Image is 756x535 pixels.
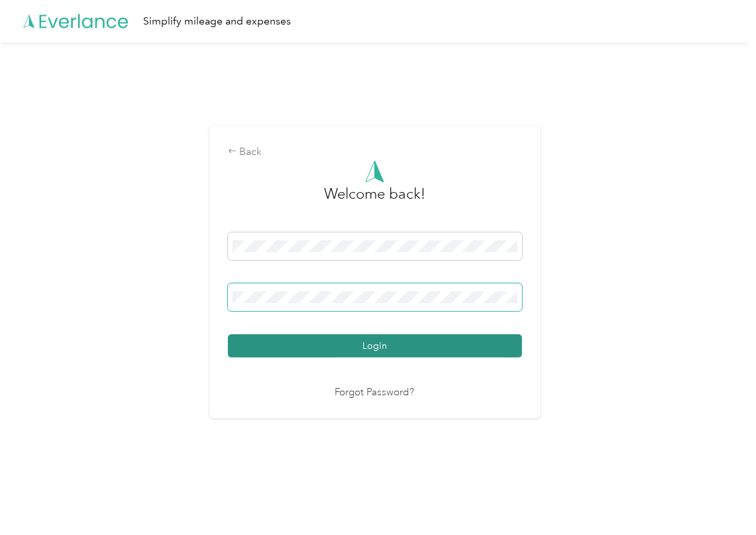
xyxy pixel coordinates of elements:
[682,461,756,535] iframe: Everlance-gr Chat Button Frame
[228,334,522,358] button: Login
[143,13,291,30] div: Simplify mileage and expenses
[228,144,522,160] div: Back
[335,385,415,401] a: Forgot Password?
[324,183,425,219] h3: greeting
